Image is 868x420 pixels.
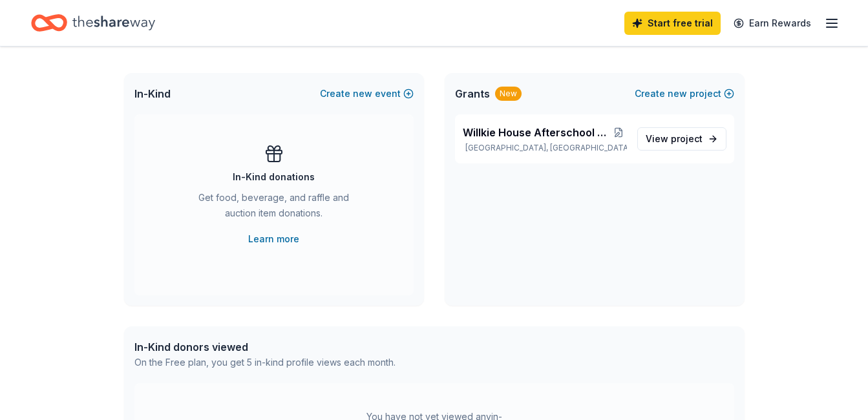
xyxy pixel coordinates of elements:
[233,169,315,185] div: In-Kind donations
[668,86,687,101] span: new
[320,86,414,101] button: Createnewevent
[646,131,703,147] span: View
[495,87,522,101] div: New
[353,86,372,101] span: new
[248,231,299,247] a: Learn more
[624,12,721,35] a: Start free trial
[463,143,627,153] p: [GEOGRAPHIC_DATA], [GEOGRAPHIC_DATA]
[671,133,703,144] span: project
[186,190,362,226] div: Get food, beverage, and raffle and auction item donations.
[134,339,396,355] div: In-Kind donors viewed
[637,127,726,151] a: View project
[635,86,734,101] button: Createnewproject
[726,12,819,35] a: Earn Rewards
[455,86,490,101] span: Grants
[31,8,155,38] a: Home
[134,86,171,101] span: In-Kind
[134,355,396,370] div: On the Free plan, you get 5 in-kind profile views each month.
[463,125,611,140] span: Willkie House Afterschool & Summer Programs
